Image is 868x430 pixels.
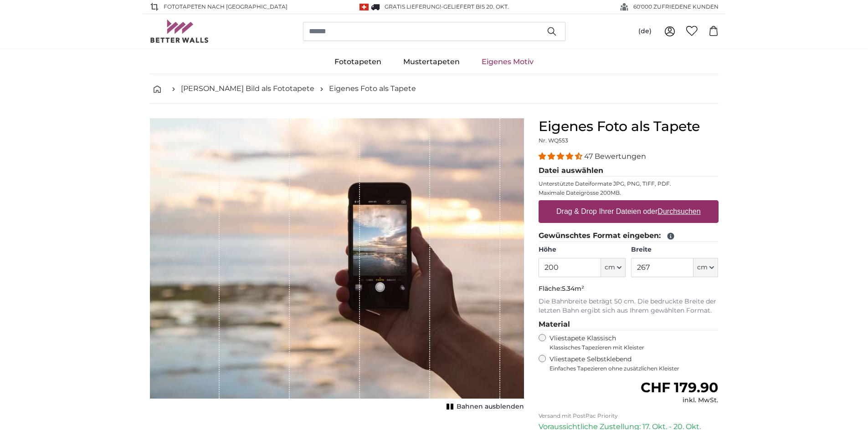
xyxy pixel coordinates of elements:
[539,284,719,293] p: Fläche:
[457,402,524,411] span: Bahnen ausblenden
[539,189,719,197] p: Maximale Dateigrösse 200MB.
[550,344,711,351] span: Klassisches Tapezieren mit Kleister
[601,258,626,277] button: cm
[164,3,288,11] span: Fototapeten nach [GEOGRAPHIC_DATA]
[539,319,719,330] legend: Material
[150,20,209,43] img: Betterwalls
[441,3,509,10] span: -
[329,83,416,94] a: Eigenes Foto als Tapete
[539,118,719,135] h1: Eigenes Foto als Tapete
[657,207,700,215] u: Durchsuchen
[150,74,719,104] nav: breadcrumbs
[553,202,704,221] label: Drag & Drop Ihrer Dateien oder
[539,412,719,420] p: Versand mit PostPac Priority
[605,263,615,272] span: cm
[539,152,584,161] span: 4.38 stars
[539,180,719,187] p: Unterstützte Dateiformate JPG, PNG, TIFF, PDF.
[392,50,471,74] a: Mustertapeten
[550,355,719,372] label: Vliestapete Selbstklebend
[641,379,718,396] span: CHF 179.90
[539,137,568,144] span: Nr. WQ553
[697,263,708,272] span: cm
[360,4,369,10] img: Schweiz
[385,3,441,10] span: GRATIS Lieferung!
[693,258,718,277] button: cm
[631,245,718,254] label: Breite
[444,400,524,413] button: Bahnen ausblenden
[550,365,719,372] span: Einfaches Tapezieren ohne zusätzlichen Kleister
[539,165,719,177] legend: Datei auswählen
[324,50,392,74] a: Fototapeten
[539,297,719,315] p: Die Bahnbreite beträgt 50 cm. Die bedruckte Breite der letzten Bahn ergibt sich aus Ihrem gewählt...
[641,396,718,405] div: inkl. MwSt.
[181,83,314,94] a: [PERSON_NAME] Bild als Fototapete
[631,23,659,40] button: (de)
[539,245,626,254] label: Höhe
[443,3,509,10] span: Geliefert bis 20. Okt.
[633,3,719,11] span: 60'000 ZUFRIEDENE KUNDEN
[562,284,584,293] span: 5.34m²
[471,50,544,74] a: Eigenes Motiv
[584,152,646,161] span: 47 Bewertungen
[150,118,524,413] div: 1 of 1
[539,230,719,242] legend: Gewünschtes Format eingeben:
[550,334,711,351] label: Vliestapete Klassisch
